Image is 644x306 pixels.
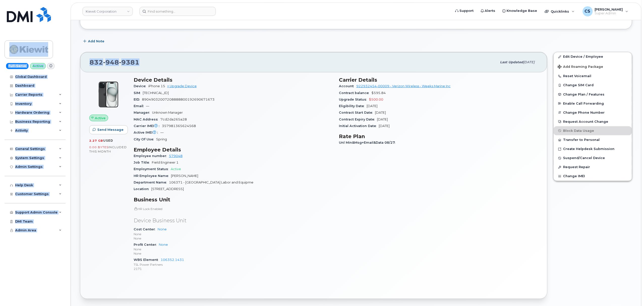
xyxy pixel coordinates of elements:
[507,8,537,13] span: Knowledge Base
[161,258,184,262] a: 106352.1431
[134,187,151,191] span: Location
[93,79,124,110] img: iPhone_15_Black.png
[367,104,377,108] span: [DATE]
[554,81,632,90] button: Change SIM Card
[523,60,535,64] span: [DATE]
[134,258,161,262] span: WBS Element
[371,91,386,95] span: $595.84
[103,58,119,66] span: 948
[554,163,632,172] button: Request Repair
[339,117,377,121] span: Contract Expiry Date
[339,77,538,83] h3: Carrier Details
[477,6,499,16] a: Alerts
[551,9,569,13] span: Quicklinks
[90,58,139,66] span: 832
[134,217,333,224] p: Device Business Unit
[563,93,605,96] span: Change Plan / Features
[339,98,369,101] span: Upgrade Status
[585,8,591,14] span: CS
[89,139,103,142] span: 2.27 GB
[88,39,104,44] span: Add Note
[134,197,333,203] h3: Business Unit
[134,227,158,231] span: Cost Center
[134,251,333,256] p: None
[134,98,142,101] span: EID
[89,145,108,149] span: 0.00 Bytes
[563,156,605,160] span: Suspend/Cancel Device
[95,116,106,120] span: Active
[554,108,632,117] button: Change Phone Number
[134,161,152,164] span: Job Title
[134,243,159,247] span: Profit Center
[356,84,451,88] a: 922932454-00009 - Verizon Wireless - Weeks Marine Inc
[369,98,383,101] span: $500.00
[171,174,198,178] span: [PERSON_NAME]
[134,77,333,83] h3: Device Details
[134,111,152,114] span: Manager
[82,7,133,16] a: Kiewit Corporation
[554,90,632,99] button: Change Plan / Features
[134,207,333,211] p: HR Lock Enabled
[142,98,215,101] span: 89049032007208888800192690671673
[156,137,167,141] span: Spring
[134,154,169,158] span: Employee number
[554,126,632,135] button: Block Data Usage
[134,137,156,141] span: City Of Use
[339,141,398,144] span: Unl Min&Msg+Email&Data 08/27
[134,91,143,95] span: SIM
[134,124,162,128] span: Carrier IMEI
[139,7,216,16] input: Find something...
[554,117,632,126] button: Request Account Change
[452,6,477,16] a: Support
[143,91,169,95] span: [TECHNICAL_ID]
[159,243,168,247] a: None
[169,154,183,158] a: 579048
[97,127,124,132] span: Send Message
[134,84,148,88] span: Device
[160,131,164,134] span: —
[119,58,139,66] span: 9381
[375,111,386,114] span: [DATE]
[134,236,333,240] p: None
[171,167,181,171] span: Active
[339,104,367,108] span: Eligibility Date
[554,52,632,61] a: Edit Device / Employee
[148,84,165,88] span: iPhone 15
[499,6,541,16] a: Knowledge Base
[89,125,128,134] button: Send Message
[152,111,183,114] span: Unknown Manager
[554,99,632,108] button: Enable Call Forwarding
[377,117,388,121] span: [DATE]
[134,174,171,178] span: HR Employee Name
[169,180,253,184] span: 106371 - [GEOGRAPHIC_DATA] Labor and Equipme
[595,7,623,11] span: [PERSON_NAME]
[167,84,197,88] a: + Upgrade Device
[162,124,196,128] span: 357981365624568
[622,284,640,302] iframe: Messenger Launcher
[134,267,333,271] p: 2171
[558,65,603,70] span: Add Roaming Package
[134,232,333,236] p: None
[554,61,632,72] button: Add Roaming Package
[595,11,623,15] span: Super Admin
[80,37,109,46] button: Add Note
[485,8,495,13] span: Alerts
[554,154,632,163] button: Suspend/Cancel Device
[500,60,523,64] span: Last updated
[563,102,604,105] span: Enable Call Forwarding
[134,262,333,267] p: TSL Power Partners
[554,72,632,81] button: Reset Voicemail
[134,180,169,184] span: Department Name
[554,144,632,154] a: Create Helpdesk Submission
[339,133,538,139] h3: Rate Plan
[134,104,146,108] span: Email
[541,6,578,16] div: Quicklinks
[134,117,160,121] span: MAC Address
[339,124,379,128] span: Initial Activation Date
[146,104,149,108] span: —
[158,227,167,231] a: None
[151,187,184,191] span: [STREET_ADDRESS]
[160,117,187,121] span: 7cd2da265a28
[579,6,632,16] div: Chris Smith
[152,161,179,164] span: Field Engineer 1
